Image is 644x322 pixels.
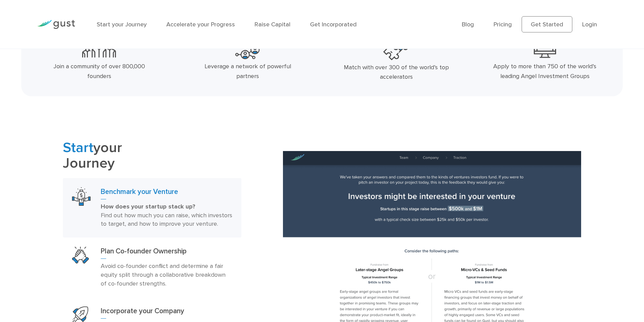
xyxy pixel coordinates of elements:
strong: How does your startup stack up? [101,203,195,210]
div: Join a community of over 800,000 founders [44,62,155,81]
h3: Benchmark your Venture [101,187,232,199]
img: Gust Logo [37,20,75,29]
div: Match with over 300 of the world’s top accelerators [341,63,452,82]
div: Apply to more than 750 of the world’s leading Angel Investment Groups [490,62,600,81]
span: Find out how much you can raise, which investors to target, and how to improve your venture. [101,212,232,228]
h3: Incorporate your Company [101,306,232,319]
a: Raise Capital [255,21,290,28]
h3: Plan Co-founder Ownership [101,247,232,259]
a: Get Incorporated [310,21,357,28]
a: Accelerate your Progress [166,21,235,28]
div: Leverage a network of powerful partners [192,62,303,81]
a: Get Started [522,16,572,32]
a: Login [582,21,597,28]
a: Blog [462,21,474,28]
h2: your Journey [63,140,241,171]
a: Benchmark Your VentureBenchmark your VentureHow does your startup stack up? Find out how much you... [63,178,241,238]
img: Plan Co Founder Ownership [72,247,89,264]
img: Benchmark Your Venture [72,187,91,206]
a: Plan Co Founder OwnershipPlan Co-founder OwnershipAvoid co-founder conflict and determine a fair ... [63,238,241,297]
p: Avoid co-founder conflict and determine a fair equity split through a collaborative breakdown of ... [101,262,232,288]
a: Pricing [494,21,512,28]
span: Start [63,139,93,156]
a: Start your Journey [97,21,147,28]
